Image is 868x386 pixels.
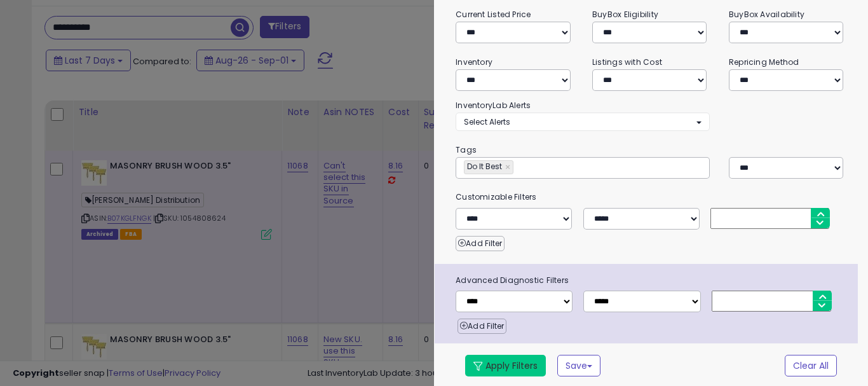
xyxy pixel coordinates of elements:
small: Repricing Method [729,57,799,67]
small: BuyBox Availability [729,9,804,20]
span: Do It Best [465,161,502,172]
small: BuyBox Eligibility [592,9,658,20]
a: × [505,161,513,174]
button: Add Filter [458,319,506,334]
small: Current Listed Price [456,9,531,20]
button: Apply Filters [465,355,546,376]
button: Add Filter [456,236,505,251]
small: Tags [446,143,856,157]
small: Inventory [456,57,492,67]
small: Listings with Cost [592,57,662,67]
span: Select Alerts [464,116,510,127]
small: Customizable Filters [446,190,856,204]
button: Save [557,355,600,376]
button: Select Alerts [456,113,710,131]
button: Clear All [785,355,837,376]
small: InventoryLab Alerts [456,100,531,111]
span: Advanced Diagnostic Filters [446,273,858,287]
